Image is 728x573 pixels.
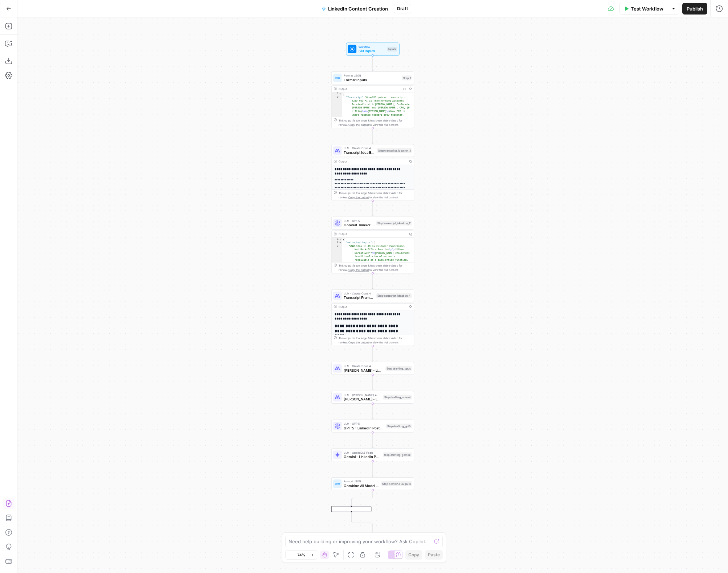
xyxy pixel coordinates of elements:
[348,268,369,272] span: Copy the output
[359,45,385,49] span: Workflow
[339,159,406,164] div: Output
[372,461,373,477] g: Edge from step_drafting_gemini to step_combine_outputs
[331,449,414,461] div: LLM · Gemini 2.5 FlashGemini - LinkedIn Post DraftingStep drafting_gemini
[397,5,408,12] span: Draft
[344,222,374,228] span: Convert Transcript Ideas to JSON
[344,421,384,426] span: LLM · GPT-5
[331,362,414,375] div: LLM · Claude Opus 4[PERSON_NAME] - LinkedIn Post DraftingStep drafting_opus
[297,552,305,558] span: 74%
[331,477,414,490] div: Format JSONCombine All Model Draft PostsStep combine_outputs
[376,293,412,298] div: Step transcript_ideation_4
[381,481,412,486] div: Step combine_outputs
[344,483,379,488] span: Combine All Model Draft Posts
[344,479,379,483] span: Format JSON
[344,146,375,151] span: LLM · Claude Opus 4
[428,552,440,558] span: Paste
[339,238,342,241] span: Toggle code folding, rows 1 through 5
[331,43,414,55] div: WorkflowSet InputsInputs
[339,92,342,96] span: Toggle code folding, rows 1 through 3
[344,291,374,296] span: LLM · Claude Opus 4
[344,367,383,373] span: [PERSON_NAME] - LinkedIn Post Drafting
[339,118,412,127] div: This output is too large & has been abbreviated for review. to view the full content.
[332,92,342,96] div: 1
[317,3,392,15] button: LinkedIn Content Creation
[328,5,388,12] span: LinkedIn Content Creation
[339,241,342,245] span: Toggle code folding, rows 2 through 4
[372,375,373,390] g: Edge from step_drafting_opus to step_drafting_sonnet
[682,3,707,15] button: Publish
[344,295,374,300] span: Transcript Framework Selection
[372,128,373,144] g: Edge from step_1 to step_transcript_ideation_1
[372,404,373,419] g: Edge from step_drafting_sonnet to step_drafting_gpt5
[332,241,342,245] div: 2
[339,232,406,236] div: Output
[348,341,369,344] span: Copy the output
[331,144,414,201] div: LLM · Claude Opus 4Transcript Idea ExtractionStep transcript_ideation_1Output**** **** **** **** ...
[348,195,369,199] span: Copy the output
[372,432,373,448] g: Edge from step_drafting_gpt5 to step_drafting_gemini
[372,55,373,71] g: Edge from start to step_1
[344,364,383,368] span: LLM · Claude Opus 4
[344,393,381,397] span: LLM · [PERSON_NAME] 4
[687,5,703,12] span: Publish
[344,454,381,459] span: Gemini - LinkedIn Post Drafting
[405,550,422,560] button: Copy
[376,221,412,226] div: Step transcript_ideation_2
[332,238,342,241] div: 1
[331,289,414,346] div: LLM · Claude Opus 4Transcript Framework SelectionStep transcript_ideation_4Output**** **** **** *...
[344,150,375,155] span: Transcript Idea Extraction
[631,5,663,12] span: Test Workflow
[351,511,373,534] g: Edge from step_final_comparison to end
[359,48,385,54] span: Set Inputs
[387,47,397,51] div: Inputs
[386,424,412,428] div: Step drafting_gpt5
[344,77,400,83] span: Format Inputs
[339,191,412,199] div: This output is too large & has been abbreviated for review. to view the full content.
[331,391,414,404] div: LLM · [PERSON_NAME] 4[PERSON_NAME] - LinkedIn Post DraftingStep drafting_sonnet
[331,420,414,432] div: LLM · GPT-5GPT-5 - LinkedIn Post DraftingStep drafting_gpt5
[344,450,381,455] span: LLM · Gemini 2.5 Flash
[344,219,374,223] span: LLM · GPT-5
[339,305,406,309] div: Output
[332,244,342,487] div: 3
[344,73,400,78] span: Format JSON
[372,201,373,216] g: Edge from step_transcript_ideation_1 to step_transcript_ideation_2
[344,396,381,402] span: [PERSON_NAME] - LinkedIn Post Drafting
[339,87,400,91] div: Output
[377,148,412,153] div: Step transcript_ideation_1
[331,217,414,273] div: LLM · GPT-5Convert Transcript Ideas to JSONStep transcript_ideation_2Output{ "extracted_topics":[...
[383,453,412,457] div: Step drafting_gemini
[344,425,384,430] span: GPT-5 - LinkedIn Post Drafting
[339,336,412,345] div: This output is too large & has been abbreviated for review. to view the full content.
[402,75,412,80] div: Step 1
[339,263,412,272] div: This output is too large & has been abbreviated for review. to view the full content.
[425,550,443,560] button: Paste
[372,273,373,289] g: Edge from step_transcript_ideation_2 to step_transcript_ideation_4
[383,395,412,400] div: Step drafting_sonnet
[385,366,412,371] div: Step drafting_opus
[372,346,373,362] g: Edge from step_transcript_ideation_4 to step_drafting_opus
[408,552,419,558] span: Copy
[619,3,668,15] button: Test Workflow
[331,71,414,128] div: Format JSONFormat InputsStep 1Output{ "Transcript":"GrowCFO podcast transcript: #235 How AI Is Tr...
[351,490,373,506] g: Edge from step_combine_outputs to step_final_comparison
[348,123,369,126] span: Copy the output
